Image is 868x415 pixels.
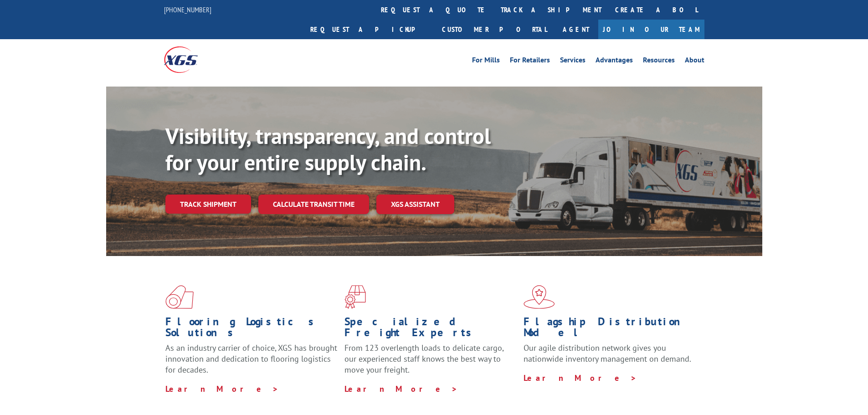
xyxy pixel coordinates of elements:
a: Learn More > [165,384,279,394]
a: Agent [554,20,598,39]
h1: Flagship Distribution Model [524,316,696,343]
a: Resources [643,56,675,67]
a: Services [560,56,586,67]
h1: Specialized Freight Experts [344,316,517,343]
img: xgs-icon-total-supply-chain-intelligence-red [165,285,194,309]
a: For Mills [472,56,500,67]
a: XGS ASSISTANT [376,195,454,214]
a: Learn More > [344,384,458,394]
a: Track shipment [165,195,251,214]
a: Request a pickup [303,20,435,39]
p: From 123 overlength loads to delicate cargo, our experienced staff knows the best way to move you... [344,343,517,383]
a: Learn More > [524,373,637,383]
span: Our agile distribution network gives you nationwide inventory management on demand. [524,343,691,364]
a: Advantages [596,56,633,67]
span: As an industry carrier of choice, XGS has brought innovation and dedication to flooring logistics... [165,343,337,375]
img: xgs-icon-flagship-distribution-model-red [524,285,555,309]
img: xgs-icon-focused-on-flooring-red [344,285,366,309]
a: About [685,56,704,67]
a: Calculate transit time [258,195,369,214]
a: [PHONE_NUMBER] [164,5,211,14]
a: Customer Portal [435,20,554,39]
h1: Flooring Logistics Solutions [165,316,338,343]
b: Visibility, transparency, and control for your entire supply chain. [165,122,491,176]
a: Join Our Team [598,20,704,39]
a: For Retailers [510,56,550,67]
